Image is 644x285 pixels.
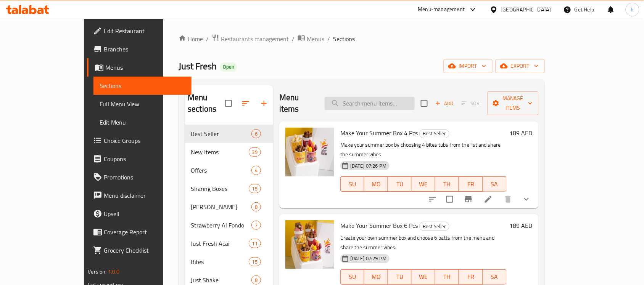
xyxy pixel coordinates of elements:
[419,222,449,231] div: Best Seller
[100,118,185,127] span: Edit Menu
[450,61,486,71] span: import
[87,22,192,40] a: Edit Restaurant
[462,271,480,282] span: FR
[191,275,251,285] span: Just Shake
[104,246,185,255] span: Grocery Checklist
[496,59,545,73] button: export
[285,128,334,176] img: Make Your Summer Box 4 Pcs
[457,98,488,109] span: Select section first
[249,239,261,248] div: items
[486,271,504,282] span: SA
[255,94,273,112] button: Add section
[486,179,504,190] span: SA
[191,202,251,211] div: Kunafa Pistachio
[435,176,459,192] button: TH
[87,168,192,186] a: Promotions
[438,179,456,190] span: TH
[251,275,261,285] div: items
[212,34,289,44] a: Restaurants management
[501,5,551,14] div: [GEOGRAPHIC_DATA]
[249,240,261,247] span: 11
[87,40,192,58] a: Branches
[444,59,493,73] button: import
[93,77,192,95] a: Sections
[87,205,192,223] a: Upsell
[104,26,185,35] span: Edit Restaurant
[340,220,418,231] span: Make Your Summer Box 6 Pcs
[104,191,185,200] span: Menu disclaimer
[191,166,251,175] span: Offers
[191,147,249,157] span: New Items
[483,176,507,192] button: SA
[432,98,457,109] span: Add item
[459,269,483,285] button: FR
[104,209,185,218] span: Upsell
[185,125,273,143] div: Best Seller6
[104,45,185,54] span: Branches
[462,179,480,190] span: FR
[93,113,192,131] a: Edit Menu
[104,154,185,163] span: Coupons
[423,190,442,208] button: sort-choices
[459,190,478,208] button: Branch-specific-item
[434,99,455,108] span: Add
[179,58,217,75] span: Just Fresh
[517,190,536,208] button: show more
[307,34,324,43] span: Menus
[412,176,435,192] button: WE
[185,179,273,198] div: Sharing Boxes15
[340,127,418,139] span: Make Your Summer Box 4 Pcs
[108,267,120,277] span: 1.0.0
[364,176,388,192] button: MO
[87,131,192,150] a: Choice Groups
[340,233,507,252] p: Create your own summer box and choose 6 batts from the menu and share the summer vibes.
[87,58,192,77] a: Menus
[388,176,412,192] button: TU
[499,190,517,208] button: delete
[488,91,539,115] button: Manage items
[88,267,106,277] span: Version:
[249,257,261,266] div: items
[327,34,330,43] li: /
[206,34,209,43] li: /
[340,269,364,285] button: SU
[510,128,533,138] h6: 189 AED
[325,97,415,110] input: search
[442,191,458,207] span: Select to update
[251,221,261,230] div: items
[221,95,237,111] span: Select all sections
[104,136,185,145] span: Choice Groups
[87,223,192,241] a: Coverage Report
[191,239,249,248] div: Just Fresh Acai
[179,34,544,44] nav: breadcrumb
[502,61,539,71] span: export
[185,198,273,216] div: [PERSON_NAME]8
[432,98,457,109] button: Add
[391,271,409,282] span: TU
[510,220,533,231] h6: 189 AED
[191,221,251,230] span: Strawberry Al Fondo
[249,147,261,157] div: items
[191,129,251,138] span: Best Seller
[251,129,261,138] div: items
[340,176,364,192] button: SU
[252,277,261,284] span: 8
[391,179,409,190] span: TU
[292,34,295,43] li: /
[221,34,289,43] span: Restaurants management
[420,222,449,231] span: Best Seller
[285,220,334,269] img: Make Your Summer Box 6 Pcs
[367,179,385,190] span: MO
[522,195,531,204] svg: Show Choices
[191,184,249,193] span: Sharing Boxes
[93,95,192,113] a: Full Menu View
[185,216,273,234] div: Strawberry Al Fondo7
[388,269,412,285] button: TU
[415,179,432,190] span: WE
[87,241,192,259] a: Grocery Checklist
[249,185,261,192] span: 15
[420,129,449,138] span: Best Seller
